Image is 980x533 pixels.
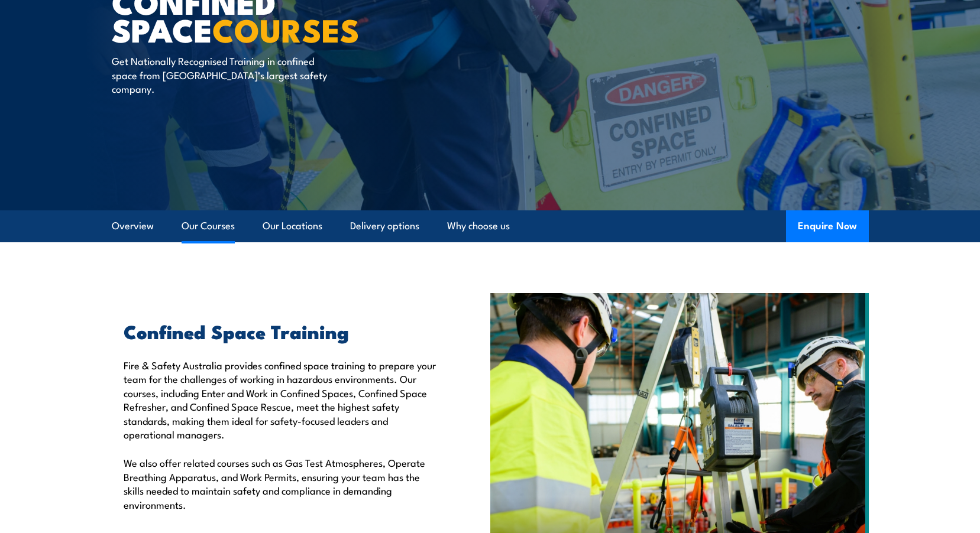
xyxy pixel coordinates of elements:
a: Our Locations [263,210,322,242]
a: Overview [112,210,154,242]
p: Fire & Safety Australia provides confined space training to prepare your team for the challenges ... [124,358,436,441]
a: Our Courses [182,210,235,242]
p: We also offer related courses such as Gas Test Atmospheres, Operate Breathing Apparatus, and Work... [124,456,436,511]
p: Get Nationally Recognised Training in confined space from [GEOGRAPHIC_DATA]’s largest safety comp... [112,54,328,95]
button: Enquire Now [786,210,869,242]
a: Why choose us [447,210,510,242]
a: Delivery options [350,210,419,242]
h2: Confined Space Training [124,323,436,339]
strong: COURSES [212,4,360,53]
